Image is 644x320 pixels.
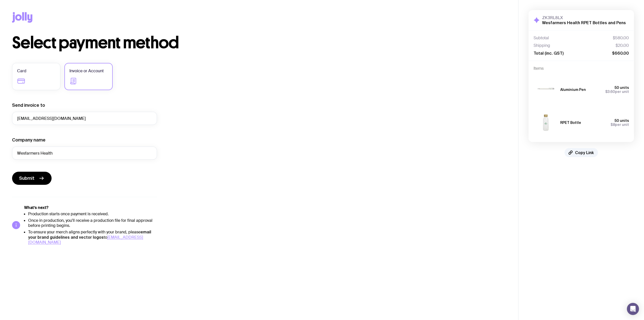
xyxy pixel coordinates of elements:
span: $8 [611,123,615,127]
h3: ZK3RL8LX [542,15,626,20]
input: Your company name [12,147,157,160]
span: $660.00 [612,51,629,56]
span: Shipping [534,43,550,48]
label: Send invoice to [12,102,45,108]
span: Card [17,68,26,74]
li: Once in production, you'll receive a production file for final approval before printing begins. [28,218,157,228]
h5: What’s next? [24,205,157,210]
h4: Items [534,66,629,71]
span: 50 units [615,86,629,90]
span: $580.00 [613,35,629,41]
h1: Select payment method [12,35,506,51]
span: per unit [611,123,629,127]
button: Submit [12,172,52,185]
span: 50 units [615,119,629,123]
input: accounts@company.com [12,112,157,125]
span: Subtotal [534,35,549,41]
label: Company name [12,137,46,143]
a: [EMAIL_ADDRESS][DOMAIN_NAME] [28,235,143,245]
h2: Wesfarmers Health RPET Bottles and Pens [542,20,626,25]
span: Submit [19,175,34,181]
span: $20.00 [616,43,629,48]
li: Production starts once payment is received. [28,211,157,217]
span: per unit [605,90,629,94]
div: Open Intercom Messenger [627,303,639,315]
h3: Aluminium Pen [560,88,586,92]
li: To ensure your merch aligns perfectly with your brand, please to [28,229,157,245]
button: Copy Link [565,148,598,157]
span: $3.60 [605,90,615,94]
span: Copy Link [575,150,594,155]
span: Total (inc. GST) [534,51,563,56]
h3: RPET Bottle [560,121,581,125]
span: Invoice or Account [69,68,104,74]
